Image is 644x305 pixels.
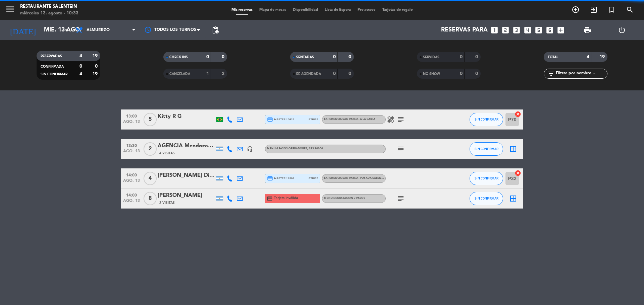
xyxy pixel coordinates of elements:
[572,6,580,14] i: add_circle_outline
[256,8,289,12] span: Mapa de mesas
[333,71,336,76] strong: 0
[387,116,395,124] i: healing
[534,26,543,34] i: looks_5
[267,117,273,123] i: credit_card
[123,149,140,157] span: ago. 13
[321,8,354,12] span: Lista de Espera
[379,8,416,12] span: Tarjetas de regalo
[475,197,498,200] span: SIN CONFIRMAR
[556,26,565,34] i: add_box
[123,171,140,178] span: 14:00
[348,71,353,76] strong: 0
[509,195,517,203] i: border_all
[423,56,439,59] span: SERVIDAS
[324,118,375,121] span: EXPERIENCIA SAN PABLO - A LA CARTA
[92,54,99,58] strong: 19
[590,6,598,14] i: exit_to_app
[296,56,314,59] span: SENTADAS
[555,70,607,77] input: Filtrar por nombre...
[169,56,188,59] span: CHECK INS
[545,26,554,34] i: looks_6
[123,120,140,127] span: ago. 13
[267,147,323,150] span: Menu 4 pasos operadores
[20,3,78,10] div: Restaurante Salentein
[228,8,256,12] span: Mis reservas
[79,72,82,76] strong: 4
[475,55,479,59] strong: 0
[211,26,219,34] span: pending_actions
[123,178,140,186] span: ago. 13
[267,117,294,123] span: master * 5415
[158,112,215,121] div: Kitty R G
[5,4,15,16] button: menu
[62,26,70,34] i: arrow_drop_down
[79,64,82,69] strong: 0
[123,112,140,120] span: 13:00
[583,26,591,34] span: print
[95,64,99,69] strong: 0
[41,73,67,76] span: SIN CONFIRMAR
[348,55,353,59] strong: 0
[87,28,110,32] span: Almuerzo
[523,26,532,34] i: looks_4
[169,72,190,76] span: CANCELADA
[548,56,558,59] span: TOTAL
[515,111,521,118] i: cancel
[460,71,463,76] strong: 0
[470,172,503,185] button: SIN CONFIRMAR
[490,26,499,34] i: looks_one
[475,176,498,180] span: SIN CONFIRMAR
[92,72,99,76] strong: 19
[475,118,498,121] span: SIN CONFIRMAR
[206,71,209,76] strong: 1
[159,200,175,206] span: 2 Visitas
[333,55,336,59] strong: 0
[618,26,626,34] i: power_settings_new
[397,116,405,124] i: subject
[41,65,64,68] span: CONFIRMADA
[267,196,273,202] i: credit_card
[144,142,157,156] span: 2
[475,71,479,76] strong: 0
[324,197,365,200] span: MENU DEGUSTACION 7 PASOS
[307,147,323,150] span: , ARS 90000
[123,199,140,206] span: ago. 13
[441,27,488,33] span: Reservas para
[354,8,379,12] span: Pre-acceso
[296,72,321,76] span: RE AGENDADA
[397,195,405,203] i: subject
[604,20,639,40] div: LOG OUT
[123,141,140,149] span: 13:30
[501,26,510,34] i: looks_two
[206,55,209,59] strong: 0
[159,151,175,156] span: 4 Visitas
[515,170,521,176] i: cancel
[222,55,226,59] strong: 0
[309,117,318,122] span: stripe
[509,145,517,153] i: border_all
[5,23,41,37] i: [DATE]
[222,71,226,76] strong: 2
[626,6,634,14] i: search
[608,6,616,14] i: turned_in_not
[144,192,157,205] span: 8
[5,4,15,14] i: menu
[274,196,298,201] span: Tarjeta inválida
[158,171,215,180] div: [PERSON_NAME] Di [PERSON_NAME]
[158,142,215,150] div: AGENCIA Mendoza Viagem
[79,54,82,58] strong: 4
[599,55,606,59] strong: 19
[20,10,78,17] div: miércoles 13. agosto - 10:33
[324,177,388,179] span: EXPERIENCIA SAN PABLO - POSADA SALENTEIN
[144,113,157,126] span: 5
[158,191,215,200] div: [PERSON_NAME]
[470,113,503,126] button: SIN CONFIRMAR
[460,55,463,59] strong: 0
[512,26,521,34] i: looks_3
[41,55,62,58] span: RESERVADAS
[247,146,253,152] i: headset_mic
[475,147,498,151] span: SIN CONFIRMAR
[587,55,589,59] strong: 4
[397,145,405,153] i: subject
[267,175,294,181] span: master * 2886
